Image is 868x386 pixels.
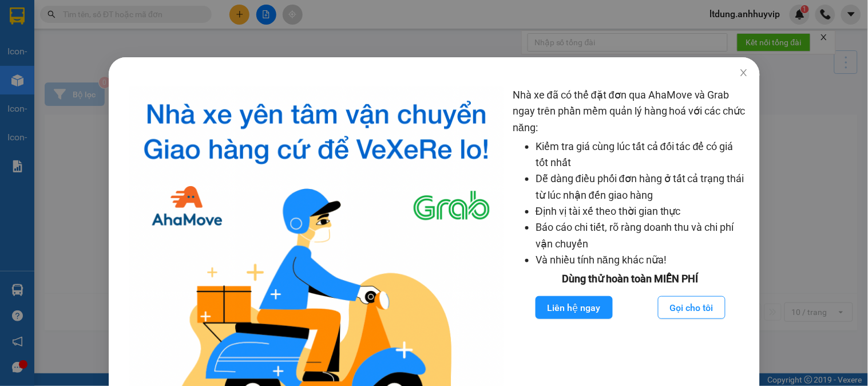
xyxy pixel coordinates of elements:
[536,252,748,268] li: Và nhiều tính năng khác nữa!
[727,57,759,89] button: Close
[547,301,600,315] span: Liên hệ ngay
[536,139,748,171] li: Kiểm tra giá cùng lúc tất cả đối tác để có giá tốt nhất
[739,68,748,77] span: close
[535,296,612,319] button: Liên hệ ngay
[658,296,726,319] button: Gọi cho tôi
[536,203,748,219] li: Định vị tài xế theo thời gian thực
[670,301,714,315] span: Gọi cho tôi
[536,219,748,252] li: Báo cáo chi tiết, rõ ràng doanh thu và chi phí vận chuyển
[513,271,748,287] div: Dùng thử hoàn toàn MIỄN PHÍ
[536,171,748,203] li: Dễ dàng điều phối đơn hàng ở tất cả trạng thái từ lúc nhận đến giao hàng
